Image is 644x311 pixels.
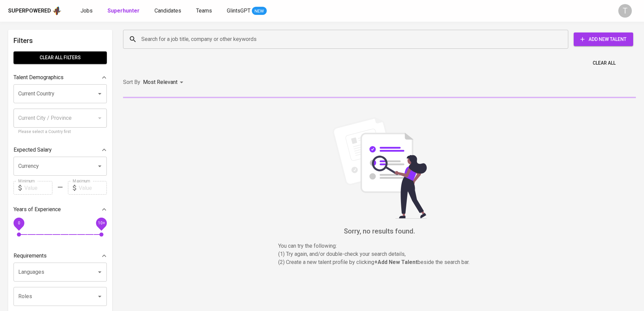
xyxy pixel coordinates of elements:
span: Jobs [80,7,93,14]
span: 0 [18,221,20,225]
h6: Sorry, no results found. [123,226,636,237]
span: Clear All filters [19,53,101,62]
button: Clear All [590,57,618,69]
a: Teams [196,7,213,15]
p: Talent Demographics [14,73,64,82]
input: Value [79,181,107,195]
a: Superpoweredapp logo [8,6,62,16]
div: Years of Experience [14,203,107,216]
span: 10+ [98,221,105,225]
button: Open [95,267,104,277]
div: Requirements [14,249,107,263]
p: Requirements [14,252,47,260]
img: file_searching.svg [329,117,430,219]
span: Candidates [154,7,181,14]
span: NEW [252,8,267,15]
div: Most Relevant [143,76,186,89]
p: (1) Try again, and/or double-check your search details, [278,250,481,258]
b: + Add New Talent [374,259,418,265]
a: Jobs [80,7,94,15]
button: Open [95,89,104,98]
button: Add New Talent [574,32,633,46]
div: Expected Salary [14,143,107,157]
span: Teams [196,7,212,14]
div: T [618,4,632,18]
b: Superhunter [108,7,140,14]
button: Clear All filters [14,51,107,64]
h6: Filters [14,35,107,46]
button: Open [95,292,104,301]
p: Sort By [123,78,140,86]
span: GlintsGPT [227,7,251,14]
p: (2) Create a new talent profile by clicking beside the search bar. [278,258,481,266]
p: Years of Experience [14,205,61,214]
input: Value [24,181,52,195]
img: app logo [52,6,62,16]
button: Open [95,161,104,171]
p: Expected Salary [14,146,52,154]
p: Most Relevant [143,78,177,86]
p: Please select a Country first [18,129,102,135]
span: Clear All [593,59,616,67]
a: Candidates [154,7,183,15]
div: Talent Demographics [14,71,107,84]
a: GlintsGPT NEW [227,7,267,15]
div: Superpowered [8,7,51,15]
p: You can try the following : [278,242,481,250]
a: Superhunter [108,7,141,15]
span: Add New Talent [579,35,628,44]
